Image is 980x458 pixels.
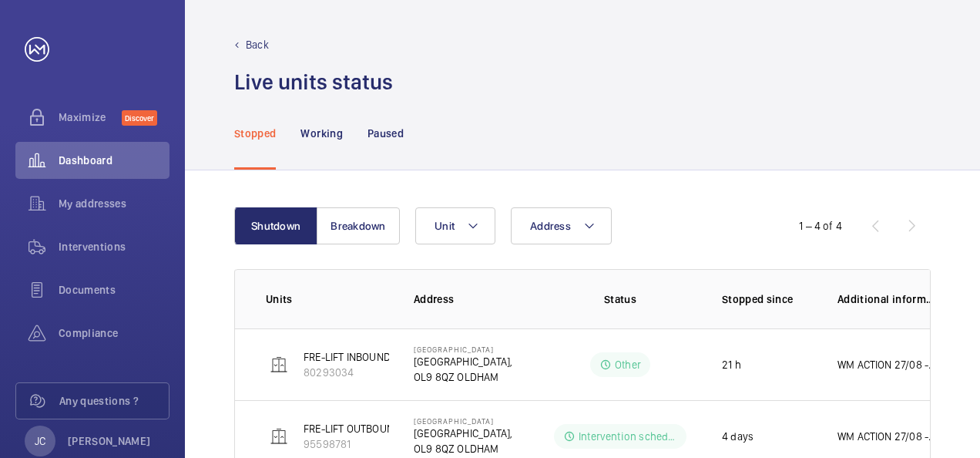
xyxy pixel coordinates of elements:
p: Status [554,291,686,307]
p: 21 h [722,357,741,372]
span: Maximize [59,109,122,125]
p: Intervention scheduled [579,429,677,444]
p: WM ACTION 27/08 - Follow up visit scheduled 28th [837,429,936,444]
p: Working [300,126,342,141]
p: OL9 8QZ OLDHAM [414,441,512,456]
button: Address [511,207,612,244]
img: elevator.svg [270,355,288,374]
span: Discover [122,110,157,126]
span: Dashboard [59,153,169,168]
p: JC [35,433,45,449]
h1: Live units status [234,68,393,96]
p: Additional information [837,291,936,307]
span: Unit [435,220,455,232]
p: [GEOGRAPHIC_DATA] [414,345,512,354]
button: Breakdown [317,207,400,244]
span: Documents [59,282,169,298]
button: Shutdown [234,207,317,244]
p: WM ACTION 27/08 - Return visit to site required - visit postponed due to torrential weather condi... [837,357,936,372]
p: [PERSON_NAME] [68,433,151,449]
p: 95598781 [304,436,401,452]
p: 80293034 [304,365,391,380]
img: elevator.svg [270,427,288,446]
span: My addresses [59,196,169,211]
p: Paused [367,126,404,141]
p: Stopped [234,126,276,141]
p: FRE-LIFT OUTBOUND [304,421,401,436]
span: Address [530,220,571,232]
p: [GEOGRAPHIC_DATA], [414,354,512,369]
span: Interventions [59,239,169,254]
button: Unit [415,207,495,244]
p: Address [414,291,543,307]
p: [GEOGRAPHIC_DATA] [414,416,512,426]
p: Back [246,37,269,52]
div: 1 – 4 of 4 [799,218,842,234]
p: OL9 8QZ OLDHAM [414,369,512,385]
p: Stopped since [722,291,813,307]
p: Units [266,291,389,307]
p: Other [615,357,641,372]
span: Compliance [59,325,169,341]
span: Any questions ? [59,393,169,409]
p: FRE-LIFT INBOUND [304,349,391,365]
p: [GEOGRAPHIC_DATA], [414,426,512,441]
p: 4 days [722,429,753,444]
